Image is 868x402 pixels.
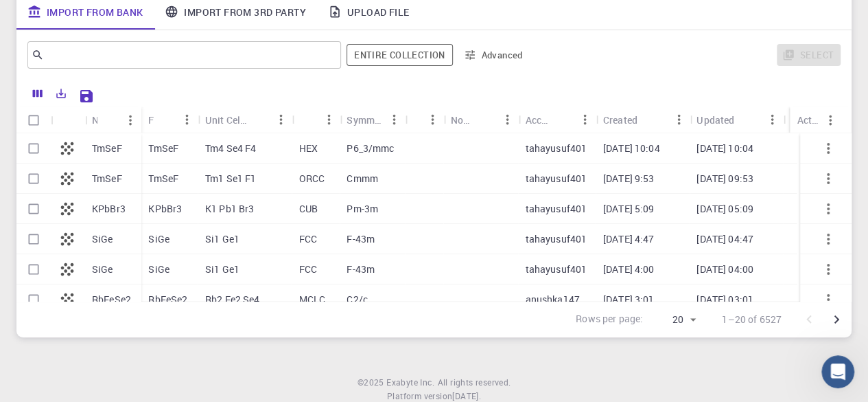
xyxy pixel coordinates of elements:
p: [DATE] 04:47 [696,232,753,246]
p: Tm1 Se1 F1 [205,172,257,186]
span: Exabyte Inc. [386,377,434,388]
div: Non-periodic [444,107,519,133]
p: [DATE] 3:01 [603,293,655,306]
p: [DATE] 9:53 [603,172,655,186]
p: Rows per page: [576,312,643,328]
button: Sort [734,109,756,131]
div: Created [596,107,690,133]
button: Sort [299,109,321,131]
button: Menu [762,109,784,131]
button: Sort [474,109,496,131]
div: Actions [790,107,841,133]
p: FCC [299,232,317,246]
p: MCLC [299,293,326,306]
p: [DATE] 03:01 [696,293,753,306]
p: F-43m [347,232,375,246]
p: [DATE] 5:09 [603,202,655,216]
p: [DATE] 04:00 [696,263,753,276]
button: Entire collection [347,44,452,66]
div: Updated [696,107,734,133]
div: Symmetry [347,107,383,133]
div: Lattice [292,107,340,133]
div: Name [85,107,141,133]
p: Cmmm [347,172,378,186]
button: Sort [97,109,119,131]
p: K1 Pb1 Br3 [205,202,255,216]
p: KPbBr3 [148,202,182,216]
p: RbFeSe2 [148,293,187,306]
button: Menu [270,109,292,131]
button: Save Explorer Settings [73,82,100,110]
p: F-43m [347,263,375,276]
p: SiGe [92,232,113,246]
p: tahayusuf401 [525,232,587,246]
button: Menu [176,109,198,131]
button: Menu [574,109,596,131]
p: Tm4 Se4 F4 [205,142,257,155]
div: Unit Cell Formula [198,107,292,133]
button: Menu [422,109,444,131]
p: SiGe [148,232,169,246]
button: Menu [496,109,518,131]
p: P6_3/mmc [347,142,394,155]
p: [DATE] 4:47 [603,232,655,246]
button: Menu [318,109,340,131]
button: Sort [637,109,659,131]
button: Advanced [458,44,530,66]
p: [DATE] 09:53 [696,172,753,186]
p: anushka147 [525,293,580,306]
span: Suporte [27,10,76,22]
a: Exabyte Inc. [386,376,434,390]
div: Unit Cell Formula [205,107,248,133]
div: Non-periodic [451,107,475,133]
p: Si1 Ge1 [205,263,239,276]
button: Columns [26,82,49,104]
p: TmSeF [92,142,122,155]
iframe: Intercom live chat [821,355,854,388]
p: [DATE] 10:04 [603,142,660,155]
p: tahayusuf401 [525,172,587,186]
p: ORCC [299,172,325,186]
div: Created [603,107,637,133]
div: Account [518,107,596,133]
button: Go to next page [823,306,850,333]
button: Sort [248,109,270,131]
p: KPbBr3 [92,202,126,216]
div: Name [92,107,97,133]
p: FCC [299,263,317,276]
div: Symmetry [340,107,405,133]
p: TmSeF [148,142,178,155]
p: SiGe [148,263,169,276]
div: Updated [690,107,783,133]
button: Menu [819,109,841,131]
p: [DATE] 10:04 [696,142,753,155]
div: Formula [148,107,154,133]
div: Actions [797,107,819,133]
span: All rights reserved. [437,376,511,390]
p: RbFeSe2 [92,293,131,306]
div: Tags [405,107,444,133]
p: HEX [299,142,318,155]
p: tahayusuf401 [525,142,587,155]
p: C2/c [347,293,368,306]
p: Rb2 Fe2 Se4 [205,293,260,306]
p: SiGe [92,263,113,276]
div: 20 [648,310,700,330]
p: Si1 Ge1 [205,232,239,246]
p: tahayusuf401 [525,263,587,276]
p: TmSeF [92,172,122,186]
span: Filter throughout whole library including sets (folders) [347,44,452,66]
span: [DATE] . [452,390,481,401]
p: TmSeF [148,172,178,186]
button: Menu [668,109,690,131]
span: © 2025 [357,376,386,390]
p: Pm-3m [347,202,378,216]
p: 1–20 of 6527 [722,313,782,326]
p: tahayusuf401 [525,202,587,216]
button: Sort [552,109,574,131]
div: Account [525,107,552,133]
div: Formula [141,107,198,133]
button: Menu [119,109,141,131]
p: [DATE] 4:00 [603,263,655,276]
button: Sort [154,109,176,131]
